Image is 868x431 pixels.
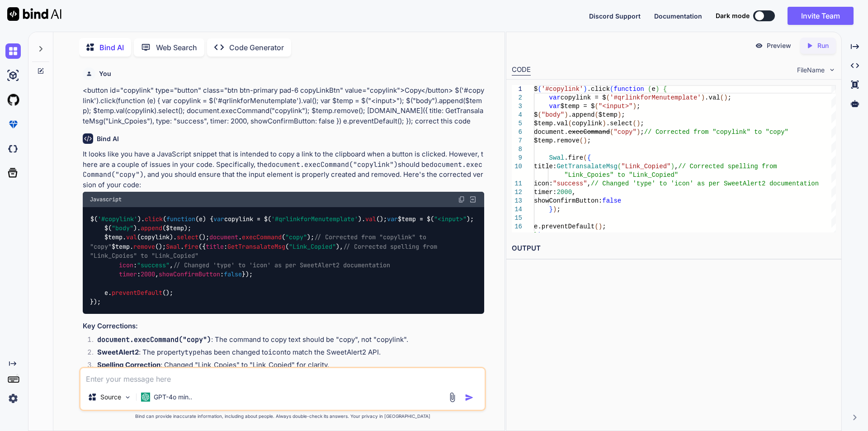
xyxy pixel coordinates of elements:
[716,11,750,20] span: Dark mode
[434,215,467,223] span: "<input>"
[141,270,155,278] span: 2000
[268,160,398,169] code: document.execCommand("copylink")
[587,85,609,93] span: .click
[654,11,702,21] button: Documentation
[663,85,666,93] span: {
[137,261,170,269] span: "success"
[7,7,61,21] img: Bind AI
[90,196,122,203] span: Javascript
[166,215,195,223] span: function
[610,85,613,93] span: (
[589,11,641,21] button: Discord Support
[465,393,474,402] img: icon
[159,270,220,278] span: showConfirmButton
[675,163,678,170] span: ,
[512,128,522,137] div: 6
[648,85,651,93] span: (
[583,85,587,93] span: )
[119,261,133,269] span: icon
[83,321,484,332] h3: Key Corrections:
[534,163,557,170] span: title:
[637,120,640,127] span: )
[606,120,632,127] span: .select
[720,94,723,101] span: (
[591,180,781,187] span: // Changed 'type' to 'icon' as per SweetAlert2 doc
[90,335,484,347] li: : The command to copy text should be "copy", not "copylink".
[5,117,21,132] img: premium
[5,68,21,83] img: ai-studio
[632,120,636,127] span: (
[637,128,640,136] span: )
[99,69,111,78] h6: You
[90,242,441,260] span: // Corrected spelling from "Link_Cpoies" to "Link_Copied"
[83,85,484,126] p: <button id="copylink" type="button" class="btn btn-primary pad-6 copyLinkBtn" value="copylink">Co...
[133,242,155,251] span: remove
[227,242,285,251] span: GetTransalateMsg
[112,224,133,232] span: "body"
[90,214,474,307] code: $( ). ( ( ) { copylink = $( ). (); $temp = $( ); $( ). ($temp); $temp. (copylink). (); . ( ); $te...
[621,163,670,170] span: "Link_Copied"
[618,111,621,118] span: )
[583,154,587,161] span: (
[598,223,602,230] span: )
[534,189,557,196] span: timer:
[828,66,836,74] img: chevron down
[538,111,541,118] span: (
[512,214,522,223] div: 15
[289,242,336,251] span: "Link_Copied"
[788,7,854,25] button: Invite Team
[553,180,587,187] span: "success"
[654,12,702,20] span: Documentation
[606,94,609,101] span: (
[90,347,484,360] li: : The property has been changed to to match the SweetAlert2 API.
[209,233,238,242] span: document
[701,94,704,101] span: )
[512,180,522,188] div: 11
[126,233,137,242] span: val
[469,195,477,204] img: Open in Browser
[534,85,538,93] span: $
[549,206,552,213] span: }
[632,103,636,110] span: )
[572,189,576,196] span: ,
[594,223,598,230] span: (
[817,41,829,50] p: Run
[199,215,203,223] span: e
[534,197,602,204] span: showConfirmButton:
[97,335,211,344] code: document.execCommand("copy")
[587,180,590,187] span: ,
[99,42,124,53] p: Bind AI
[124,393,132,401] img: Pick Models
[644,128,788,136] span: // Corrected from "copylink" to "copy"
[640,120,644,127] span: ;
[5,391,21,406] img: settings
[100,393,121,402] p: Source
[583,137,587,144] span: )
[541,232,545,239] span: ;
[119,270,137,278] span: timer
[387,215,398,223] span: var
[5,141,21,156] img: darkCloudIdeIcon
[141,224,162,232] span: append
[512,197,522,205] div: 13
[512,162,522,171] div: 10
[285,233,307,242] span: "copy"
[534,111,538,118] span: $
[797,66,825,75] span: FileName
[242,233,282,242] span: execCommand
[512,119,522,128] div: 5
[541,85,583,93] span: '#copylink'
[553,206,557,213] span: )
[534,137,580,144] span: $temp.remove
[5,43,21,59] img: chat
[610,94,701,101] span: '#qrlinkforMenutemplate'
[599,111,618,118] span: $temp
[512,145,522,154] div: 8
[651,85,655,93] span: e
[512,231,522,240] div: 17
[512,65,531,76] div: CODE
[512,85,522,94] div: 1
[564,111,568,118] span: )
[568,128,609,136] span: execCommand
[589,12,641,20] span: Discord Support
